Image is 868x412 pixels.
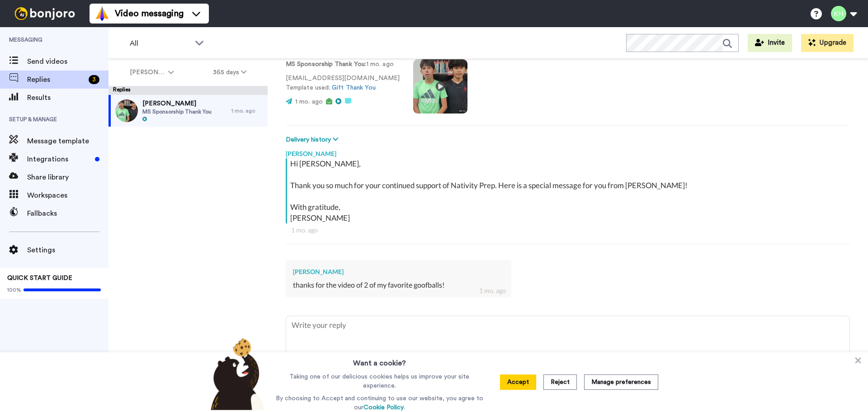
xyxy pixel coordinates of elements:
[27,245,108,256] span: Settings
[11,7,79,20] img: bj-logo-header-white.svg
[193,64,266,81] button: 365 days
[115,7,184,20] span: Video messaging
[108,86,268,95] div: Replies
[115,99,138,122] img: 59388ece-2bd8-4e20-9d08-a23e36f531e1-thumb.jpg
[142,108,212,115] span: MS Sponsorship Thank You
[27,74,85,85] span: Replies
[142,99,212,108] span: [PERSON_NAME]
[286,135,341,145] button: Delivery history
[95,6,109,21] img: vm-color.svg
[500,374,536,390] button: Accept
[231,107,263,114] div: 1 mo. ago
[479,286,506,295] div: 1 mo. ago
[108,95,268,127] a: [PERSON_NAME]MS Sponsorship Thank You1 mo. ago
[27,136,108,147] span: Message template
[332,85,376,91] a: Gift Thank You
[130,38,190,49] span: All
[27,154,91,165] span: Integrations
[290,158,848,223] div: Hi [PERSON_NAME], Thank you so much for your continued support of Nativity Prep. Here is a specia...
[7,275,72,281] span: QUICK START GUIDE
[27,92,108,103] span: Results
[353,352,406,369] h3: Want a cookie?
[286,61,365,67] strong: MS Sponsorship Thank You
[291,226,844,235] div: 1 mo. ago
[363,404,404,411] a: Cookie Policy
[27,172,108,183] span: Share library
[7,286,21,294] span: 100%
[274,394,486,412] p: By choosing to Accept and continuing to use our website, you agree to our .
[801,34,854,52] button: Upgrade
[286,60,400,69] p: : 1 mo. ago
[274,372,486,390] p: Taking one of our delicious cookies helps us improve your site experience.
[286,145,850,158] div: [PERSON_NAME]
[584,374,658,390] button: Manage preferences
[748,34,792,52] button: Invite
[203,338,269,410] img: bear-with-cookie.png
[89,75,99,84] div: 3
[110,64,193,81] button: [PERSON_NAME]
[27,190,108,201] span: Workspaces
[130,68,166,77] span: [PERSON_NAME]
[286,74,400,93] p: [EMAIL_ADDRESS][DOMAIN_NAME] Template used:
[27,56,108,67] span: Send videos
[293,280,504,290] div: thanks for the video of 2 of my favorite goofballs!
[295,99,323,105] span: 1 mo. ago
[293,267,504,276] div: [PERSON_NAME]
[543,374,577,390] button: Reject
[27,208,108,219] span: Fallbacks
